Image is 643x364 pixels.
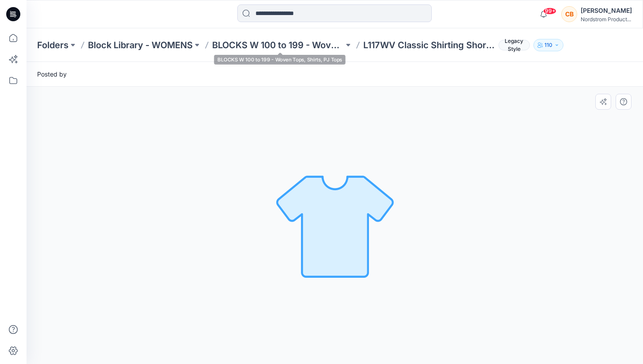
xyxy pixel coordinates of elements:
img: No Outline [273,164,397,287]
button: Legacy Style [495,39,530,51]
span: Posted by [37,69,67,79]
div: Nordstrom Product... [581,16,632,23]
div: [PERSON_NAME] [581,5,632,16]
a: BLOCKS W 100 to 199 - Woven Tops, Shirts, PJ Tops [212,39,344,51]
div: CB [561,6,577,22]
a: Block Library - WOMENS [88,39,193,51]
p: L117WV Classic Shirting Shortie PJ [363,39,495,51]
span: 99+ [543,8,556,15]
a: Folders [37,39,68,51]
span: Legacy Style [498,40,530,50]
button: 110 [533,39,563,51]
p: 110 [544,40,552,50]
